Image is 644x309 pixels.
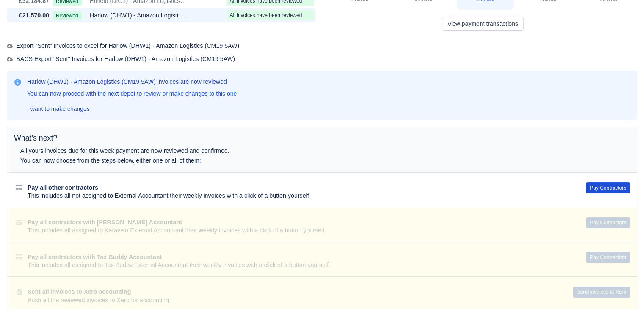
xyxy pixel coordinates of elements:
span: Harlow (DHW1) - Amazon Logistics (CM19 5AW) [90,11,187,20]
div: All yours invoices due for this week payment are now reviewed and confirmed. [20,146,470,156]
div: Pay all other contractors [28,184,566,192]
span: BACS Export "Sent" Invoices for Harlow (DHW1) - Amazon Logistics (CM19 5AW) [7,55,235,62]
a: View payment transactions [442,17,524,31]
a: I want to make changes [24,102,93,116]
div: You can now choose from the steps below, either one or all of them: [20,156,470,166]
span: Reviewed [53,11,82,20]
span: All invoices have been reviewed [230,12,302,18]
div: This includes all not assigned to External Accountant their weekly invoices with a click of a but... [28,192,566,200]
p: You can now proceed with the next depot to review or make changes to this one [27,89,237,98]
span: Export "Sent" Invoices to excel for Harlow (DHW1) - Amazon Logistics (CM19 5AW) [7,42,239,49]
iframe: Chat Widget [602,268,644,309]
h5: What's next? [14,134,630,143]
div: £21,570.00 [8,11,49,20]
button: Pay Contractors [586,182,630,193]
h3: Harlow (DHW1) - Amazon Logistics (CM19 5AW) invoices are now reviewed [27,77,237,86]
